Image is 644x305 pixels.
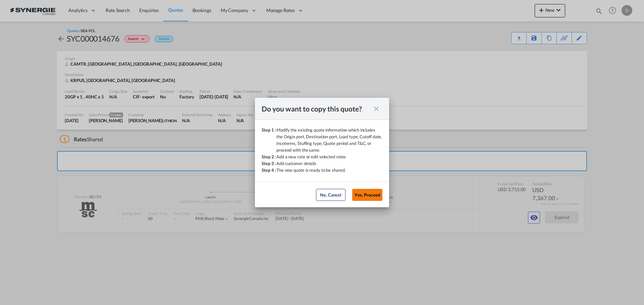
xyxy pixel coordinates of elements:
button: Yes, Proceed [352,189,382,201]
div: Add customer details [276,160,316,167]
md-dialog: Step 1 : ... [255,98,389,207]
div: Step 3 : [262,160,276,167]
div: Step 4 : [262,167,276,173]
div: Add a new rate or edit selected rates [276,153,346,160]
div: Step 1 : [262,127,276,153]
div: The new quote is ready to be shared. [276,167,345,173]
md-icon: icon-close fg-AAA8AD cursor [372,105,380,113]
div: Modify the existing quote information which includes the Origin port, Destination port, Load type... [276,127,382,153]
div: Step 2 : [262,153,276,160]
button: No, Cancel [316,189,345,201]
div: Do you want to copy this quote? [262,104,370,113]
